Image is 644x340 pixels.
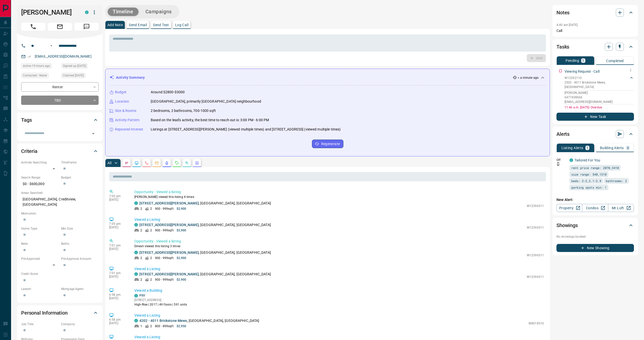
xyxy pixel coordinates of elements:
[134,223,138,227] div: condos.ca
[115,99,129,104] p: Location
[21,82,99,92] div: Renter
[556,130,570,138] h2: Alerts
[139,272,271,277] p: , [GEOGRAPHIC_DATA], [GEOGRAPHIC_DATA]
[21,96,99,105] div: TBD
[21,175,59,180] p: Search Range:
[134,217,544,222] p: Viewed a Listing
[575,158,600,162] a: Tailored For You
[140,256,142,260] p: 2
[135,161,139,165] svg: Lead Browsing Activity
[109,247,127,251] p: [DATE]
[21,272,99,276] p: Credit Score:
[165,161,169,165] svg: Listing Alerts
[61,241,99,246] p: Baths:
[125,161,129,165] svg: Notes
[109,244,127,247] p: 7:01 pm
[107,23,123,27] p: Add Note
[571,185,607,190] span: parking spots min: 1
[109,318,127,321] p: 6:58 pm
[90,130,97,137] button: Open
[565,69,599,74] p: Viewing Request - Call
[150,277,152,282] p: 2
[195,161,199,165] svg: Agent Actions
[134,302,187,307] p: High-Rise | 2017 | 49 floors | 591 units
[21,114,99,126] div: Tags
[529,321,544,326] p: W8018510
[150,206,152,211] p: 2
[556,221,578,229] h2: Showings
[109,194,127,198] p: 7:05 pm
[556,158,567,162] p: Off
[21,257,59,261] p: Pre-Approved:
[155,277,173,282] p: 900 - 999 sqft
[565,105,634,110] p: 11:46 a.m. [DATE] - Overdue
[63,73,84,78] span: Claimed [DATE]
[115,108,137,113] p: Size & Rooms
[140,228,142,233] p: 2
[556,28,634,33] p: Call
[109,296,127,300] p: [DATE]
[139,223,199,227] a: [STREET_ADDRESS][PERSON_NAME]
[565,80,629,89] p: 2502 - 4011 Brickstone Mews , [GEOGRAPHIC_DATA]
[107,161,111,165] p: All
[109,271,127,275] p: 7:01 pm
[571,178,601,183] span: beds: 2-2,2.1-2.9
[600,146,624,150] p: Building Alerts
[115,90,127,95] p: Budget
[140,324,142,328] p: 1
[606,178,627,183] span: bathrooms: 2
[61,226,99,231] p: Min Size:
[48,43,54,49] button: Open
[21,63,59,70] div: Sat Sep 13 2025
[109,198,127,201] p: [DATE]
[85,11,89,14] div: condos.ca
[527,253,544,258] p: W12396511
[606,59,624,63] p: Completed
[61,175,99,180] p: Budget:
[565,76,629,80] p: W12392110
[556,23,578,27] p: 4:40 am [DATE]
[61,63,99,70] div: Wed Dec 27 2023
[116,75,145,80] p: Activity Summary
[109,321,127,325] p: [DATE]
[151,127,341,132] p: Listings at [STREET_ADDRESS][PERSON_NAME] (viewed multiple times) and [STREET_ADDRESS] (viewed mu...
[556,234,634,239] p: No showings booked
[21,180,59,188] p: $0 - $600,000
[109,275,127,278] p: [DATE]
[61,322,99,326] p: Company:
[570,158,573,162] div: condos.ca
[134,298,187,302] p: [STREET_ADDRESS]
[129,23,147,27] p: Send Email
[21,211,99,216] p: Motivation:
[582,59,584,62] p: 1
[139,318,259,323] p: , [GEOGRAPHIC_DATA], [GEOGRAPHIC_DATA]
[74,23,99,31] span: Message
[134,195,544,199] p: [PERSON_NAME] viewed this listing 4 times
[608,204,634,212] a: Mr.Loft
[561,146,583,150] p: Listing Alerts
[177,206,186,211] p: $2,900
[556,41,634,53] div: Tasks
[151,99,261,104] p: [GEOGRAPHIC_DATA], primarily [GEOGRAPHIC_DATA] neighbourhood
[175,23,188,27] p: Log Call
[155,161,159,165] svg: Emails
[556,128,634,140] div: Alerts
[565,95,634,100] p: 6477408666
[139,201,271,206] p: , [GEOGRAPHIC_DATA], [GEOGRAPHIC_DATA]
[140,277,142,282] p: 2
[140,206,142,211] p: 2
[109,293,127,296] p: 6:58 pm
[627,146,629,150] p: 0
[556,7,634,19] div: Notes
[566,59,579,62] p: Pending
[150,324,152,328] p: 2
[61,257,99,261] p: Pre-Approval Amount:
[518,75,539,80] p: < a minute ago
[175,161,179,165] svg: Requests
[21,147,37,155] h2: Criteria
[109,222,127,226] p: 7:05 pm
[139,250,271,255] p: , [GEOGRAPHIC_DATA], [GEOGRAPHIC_DATA]
[21,145,99,157] div: Criteria
[21,116,32,124] h2: Tags
[108,8,138,16] button: Timeline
